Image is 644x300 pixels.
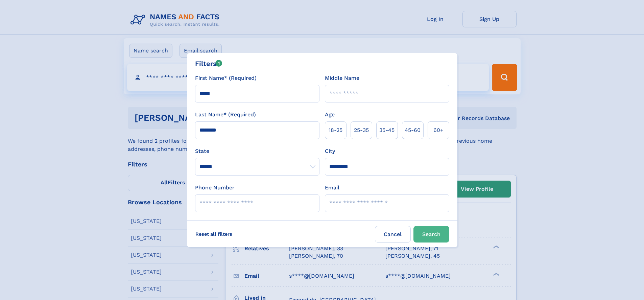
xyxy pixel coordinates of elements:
[325,184,339,192] label: Email
[379,126,395,134] span: 35‑45
[375,226,411,243] label: Cancel
[325,111,335,119] label: Age
[325,74,359,82] label: Middle Name
[195,111,256,119] label: Last Name* (Required)
[195,59,222,69] div: Filters
[195,147,319,155] label: State
[354,126,369,134] span: 25‑35
[329,126,342,134] span: 18‑25
[413,226,449,243] button: Search
[405,126,421,134] span: 45‑60
[191,226,237,242] label: Reset all filters
[195,74,257,82] label: First Name* (Required)
[195,184,235,192] label: Phone Number
[433,126,444,134] span: 60+
[325,147,335,155] label: City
